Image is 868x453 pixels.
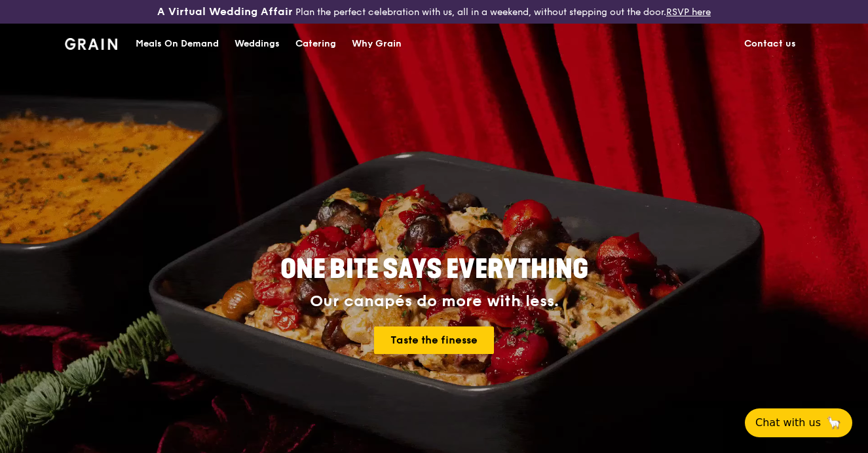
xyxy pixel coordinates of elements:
a: RSVP here [666,7,711,18]
a: Weddings [227,24,288,64]
div: Meals On Demand [136,24,219,64]
div: Our canapés do more with less. [198,292,670,311]
h3: A Virtual Wedding Affair [157,5,293,18]
div: Why Grain [352,24,402,64]
div: Weddings [235,24,280,64]
a: Taste the finesse [374,326,494,354]
span: 🦙 [826,415,842,431]
a: Contact us [736,24,804,64]
div: Plan the perfect celebration with us, all in a weekend, without stepping out the door. [145,5,723,18]
span: Chat with us [755,415,821,431]
button: Chat with us🦙 [745,408,852,437]
a: Catering [288,24,344,64]
a: GrainGrain [65,23,118,62]
span: ONE BITE SAYS EVERYTHING [280,254,588,285]
div: Catering [295,24,336,64]
img: Grain [65,38,118,50]
a: Why Grain [344,24,409,64]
